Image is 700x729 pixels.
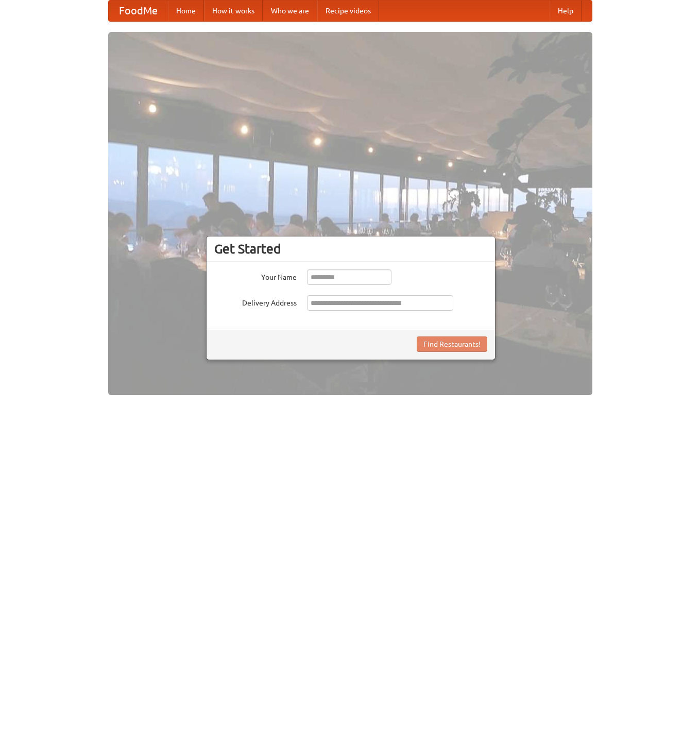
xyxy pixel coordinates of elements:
[417,336,487,352] button: Find Restaurants!
[109,1,168,21] a: FoodMe
[214,241,487,257] h3: Get Started
[317,1,379,21] a: Recipe videos
[214,295,297,308] label: Delivery Address
[168,1,204,21] a: Home
[204,1,263,21] a: How it works
[214,269,297,282] label: Your Name
[550,1,582,21] a: Help
[263,1,317,21] a: Who we are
